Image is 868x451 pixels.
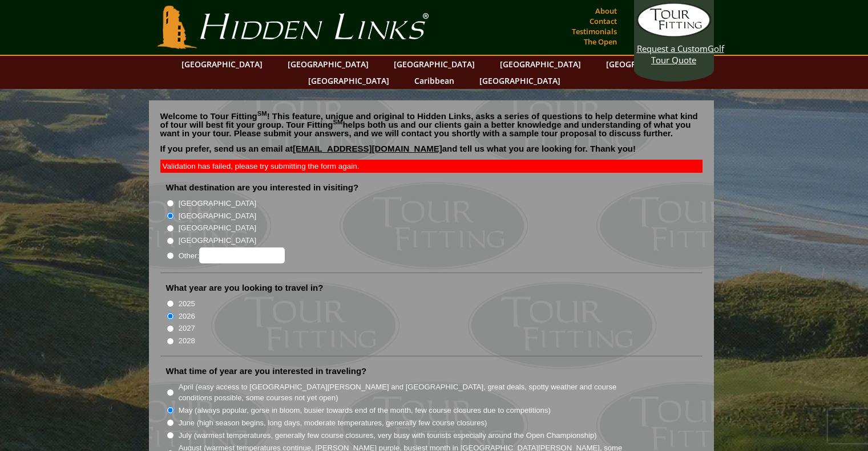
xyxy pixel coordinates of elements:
[569,23,620,39] a: Testimonials
[587,13,620,29] a: Contact
[160,144,703,161] p: If you prefer, send us an email at and tell us what you are looking for. Thank you!
[160,160,703,173] div: Validation has failed, please try submitting the form again.
[637,43,708,54] span: Request a Custom
[179,298,195,310] label: 2025
[166,365,367,377] label: What time of year are you interested in traveling?
[474,72,566,89] a: [GEOGRAPHIC_DATA]
[179,381,637,404] label: April (easy access to [GEOGRAPHIC_DATA][PERSON_NAME] and [GEOGRAPHIC_DATA], great deals, spotty w...
[581,34,620,50] a: The Open
[166,182,359,193] label: What destination are you interested in visiting?
[179,222,256,234] label: [GEOGRAPHIC_DATA]
[179,311,195,322] label: 2026
[302,72,395,89] a: [GEOGRAPHIC_DATA]
[179,335,195,347] label: 2028
[282,56,374,72] a: [GEOGRAPHIC_DATA]
[160,112,703,137] p: Welcome to Tour Fitting ! This feature, unique and original to Hidden Links, asks a series of que...
[388,56,481,72] a: [GEOGRAPHIC_DATA]
[179,417,487,429] label: June (high season begins, long days, moderate temperatures, generally few course closures)
[637,3,711,66] a: Request a CustomGolf Tour Quote
[600,56,693,72] a: [GEOGRAPHIC_DATA]
[179,235,256,246] label: [GEOGRAPHIC_DATA]
[179,430,597,441] label: July (warmest temperatures, generally few course closures, very busy with tourists especially aro...
[293,144,442,153] a: [EMAIL_ADDRESS][DOMAIN_NAME]
[179,198,256,209] label: [GEOGRAPHIC_DATA]
[333,119,343,125] sup: SM
[592,3,620,19] a: About
[257,110,267,117] sup: SM
[179,247,285,263] label: Other:
[494,56,587,72] a: [GEOGRAPHIC_DATA]
[166,282,324,294] label: What year are you looking to travel in?
[179,210,256,222] label: [GEOGRAPHIC_DATA]
[176,56,268,72] a: [GEOGRAPHIC_DATA]
[199,247,285,263] input: Other:
[409,72,460,89] a: Caribbean
[179,405,551,416] label: May (always popular, gorse in bloom, busier towards end of the month, few course closures due to ...
[179,323,195,334] label: 2027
